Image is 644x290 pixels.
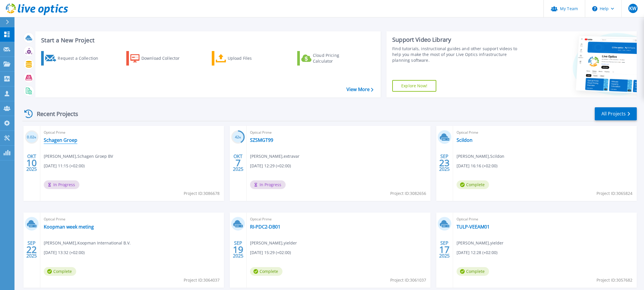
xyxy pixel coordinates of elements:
div: Recent Projects [22,107,86,121]
span: Project ID: 3065824 [596,190,632,197]
div: Cloud Pricing Calculator [313,52,359,64]
span: [PERSON_NAME] , extravar [250,153,300,159]
span: Optical Prime [457,216,633,222]
span: [PERSON_NAME] , yielder [457,240,503,246]
span: Project ID: 3061037 [390,277,426,283]
a: Download Collector [126,51,191,66]
a: Explore Now! [392,80,436,92]
span: Project ID: 3082656 [390,190,426,197]
span: [PERSON_NAME] , Schagen Groep BV [44,153,113,159]
a: SZSMGT99 [250,137,273,143]
div: SEP 2025 [233,239,244,260]
a: RI-PDC2-DB01 [250,224,280,230]
a: View More [346,87,373,92]
a: Request a Collection [41,51,106,66]
span: [PERSON_NAME] , Scildon [457,153,504,159]
div: SEP 2025 [439,152,450,173]
span: Project ID: 3064037 [184,277,220,283]
span: [DATE] 13:32 (+02:00) [44,249,85,256]
a: Upload Files [212,51,276,66]
span: 22 [26,247,37,252]
div: SEP 2025 [439,239,450,260]
span: In Progress [44,180,79,189]
a: Schagen Groep [44,137,77,143]
span: Optical Prime [250,216,427,222]
span: 7 [236,160,241,165]
h3: 0.02 [25,134,39,141]
span: Complete [44,267,76,276]
div: Find tutorials, instructional guides and other support videos to help you make the most of your L... [392,46,521,63]
span: [DATE] 12:28 (+02:00) [457,249,497,256]
span: [PERSON_NAME] , yielder [250,240,297,246]
a: Cloud Pricing Calculator [297,51,362,66]
span: In Progress [250,180,286,189]
a: All Projects [595,107,637,120]
h3: Start a New Project [41,37,373,43]
div: OKT 2025 [26,152,37,173]
span: Complete [250,267,282,276]
span: 19 [233,247,243,252]
span: [PERSON_NAME] , Koopman International B.V. [44,240,131,246]
span: Project ID: 3057682 [596,277,632,283]
a: TULP-VEEAM01 [457,224,490,230]
span: [DATE] 11:15 (+02:00) [44,163,85,169]
span: Optical Prime [250,129,427,136]
span: Optical Prime [457,129,633,136]
span: Optical Prime [44,129,220,136]
h3: 42 [231,134,245,141]
a: Koopman week meting [44,224,94,230]
div: Support Video Library [392,36,521,43]
div: Upload Files [228,52,274,64]
div: OKT 2025 [233,152,244,173]
span: Optical Prime [44,216,220,222]
span: % [239,136,241,139]
span: KW [629,6,636,11]
span: 23 [439,160,450,165]
span: 17 [439,247,450,252]
span: % [34,136,36,139]
div: SEP 2025 [26,239,37,260]
div: Request a Collection [58,52,104,64]
span: [DATE] 16:16 (+02:00) [457,163,497,169]
span: [DATE] 12:29 (+02:00) [250,163,291,169]
span: 10 [26,160,37,165]
span: Complete [457,267,489,276]
span: Project ID: 3086678 [184,190,220,197]
span: Complete [457,180,489,189]
div: Download Collector [141,52,188,64]
span: [DATE] 15:29 (+02:00) [250,249,291,256]
a: Scildon [457,137,472,143]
